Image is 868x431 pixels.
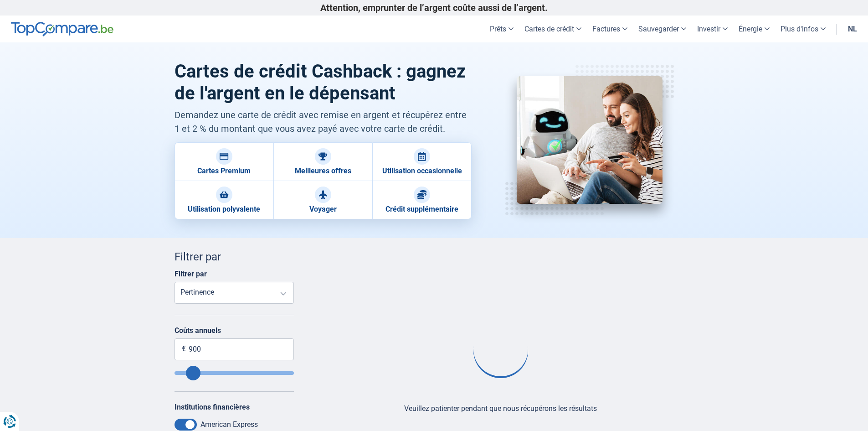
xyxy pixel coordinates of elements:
font: nl [848,25,857,33]
font: Plus d'infos [781,25,818,33]
a: Utilisation polyvalente Veelzijdig gebruik [175,181,273,219]
font: € [182,344,186,353]
a: nl [842,16,863,42]
img: Veelzijdig gebruik [220,190,229,199]
a: Voyager Reizen [273,181,372,219]
font: Cartes de crédit [524,25,574,33]
img: Top deals [318,152,328,161]
img: Reizen [318,190,328,199]
font: Filtrer par [175,270,207,278]
font: Demandez une carte de crédit avec remise en argent et récupérez entre 1 et 2 % du montant que vou... [175,109,467,134]
font: Meilleures offres [295,166,351,175]
img: Occasioneel gebruik [417,152,426,161]
font: Utilisation occasionnelle [382,166,462,175]
img: TopCompare [11,22,113,36]
a: Meilleures offres Top deals [273,142,372,181]
font: Cartes de crédit Cashback : gagnez de l'argent en le dépensant [175,61,466,104]
font: Crédit supplémentaire [385,205,458,213]
font: Utilisation polyvalente [188,205,260,213]
a: Cartes de crédit [519,16,587,42]
img: Extra krediet [517,76,663,204]
font: Veuillez patienter pendant que nous récupérons les résultats [404,404,597,413]
font: Institutions financières [175,403,250,411]
a: Sauvegarder [633,16,692,42]
img: Premium kaarten [220,152,229,161]
font: Sauvegarder [638,25,679,33]
font: Investir [697,25,720,33]
font: Attention, emprunter de l’argent coûte aussi de l’argent. [320,2,548,13]
font: Prêts [490,25,506,33]
font: Voyager [309,205,337,213]
font: Filtrer par [175,250,221,263]
a: Cartes Premium Premium kaarten [175,142,273,181]
a: Investir [692,16,733,42]
font: Énergie [739,25,762,33]
img: Extra krediet [417,190,426,199]
a: Énergie [733,16,775,42]
font: Factures [592,25,620,33]
a: Factures [587,16,633,42]
a: Utilisation occasionnelle Occasioneel gebruik [372,142,471,181]
a: Crédit supplémentaire Extra krediet [372,181,471,219]
font: Coûts annuels [175,326,221,335]
font: American Express [200,420,258,429]
a: Prêts [484,16,519,42]
a: Plus d'infos [775,16,831,42]
input: Annualfee [175,371,294,375]
font: Cartes Premium [197,166,251,175]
